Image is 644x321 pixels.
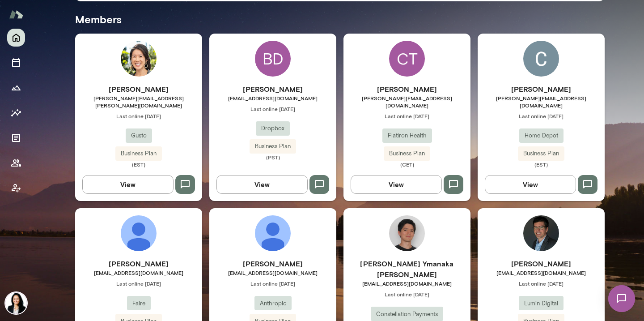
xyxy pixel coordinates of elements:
span: [PERSON_NAME][EMAIL_ADDRESS][DOMAIN_NAME] [478,94,605,109]
img: Monica Aggarwal [5,292,27,314]
img: Mento [9,6,23,23]
button: Client app [7,179,25,197]
img: Mateus Ymanaka Barretto [389,215,425,251]
span: (CET) [343,161,470,168]
h5: Members [75,12,605,26]
button: View [351,175,442,194]
span: [PERSON_NAME][EMAIL_ADDRESS][PERSON_NAME][DOMAIN_NAME] [75,94,202,109]
img: Hyonjee Joo [255,215,291,251]
h6: [PERSON_NAME] [209,84,336,94]
span: Anthropic [254,299,292,308]
button: View [216,175,308,194]
span: (EST) [75,161,202,168]
h6: [PERSON_NAME] [75,258,202,269]
img: Amanda Lin [121,41,157,77]
span: Faire [127,299,151,308]
span: Last online [DATE] [75,280,202,287]
span: Home Depot [519,131,563,140]
span: Last online [DATE] [478,112,605,120]
span: [PERSON_NAME][EMAIL_ADDRESS][DOMAIN_NAME] [343,94,470,109]
span: Flatiron Health [382,131,432,140]
span: Lumin Digital [519,299,563,308]
h6: [PERSON_NAME] [478,258,605,269]
span: Last online [DATE] [343,291,470,298]
button: Growth Plan [7,79,25,97]
button: View [82,175,174,194]
button: Insights [7,104,25,122]
h6: [PERSON_NAME] [75,84,202,94]
button: View [485,175,576,194]
span: Business Plan [115,149,162,158]
span: Last online [DATE] [209,280,336,287]
span: [EMAIL_ADDRESS][DOMAIN_NAME] [209,94,336,102]
span: (PST) [209,154,336,161]
h6: [PERSON_NAME] [478,84,605,94]
span: Constellation Payments [371,310,443,319]
span: Last online [DATE] [209,105,336,112]
span: Business Plan [250,142,296,151]
span: Last online [DATE] [343,112,470,120]
button: Documents [7,129,25,147]
button: Sessions [7,54,25,72]
span: [EMAIL_ADDRESS][DOMAIN_NAME] [209,269,336,276]
button: Members [7,154,25,172]
img: Luke Bjerring [121,215,157,251]
span: Business Plan [518,149,564,158]
span: Business Plan [384,149,430,158]
div: BD [255,41,291,77]
div: CT [389,41,425,77]
span: (EST) [478,161,605,168]
span: [EMAIL_ADDRESS][DOMAIN_NAME] [75,269,202,276]
button: Home [7,29,25,47]
img: Cecil Payne [523,41,559,77]
h6: [PERSON_NAME] Ymanaka [PERSON_NAME] [343,258,470,280]
h6: [PERSON_NAME] [343,84,470,94]
span: Last online [DATE] [478,280,605,287]
span: [EMAIL_ADDRESS][DOMAIN_NAME] [478,269,605,276]
span: [EMAIL_ADDRESS][DOMAIN_NAME] [343,280,470,287]
span: Gusto [126,131,152,140]
span: Dropbox [256,124,290,133]
span: Last online [DATE] [75,112,202,120]
h6: [PERSON_NAME] [209,258,336,269]
img: Brian Clerc [523,215,559,251]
